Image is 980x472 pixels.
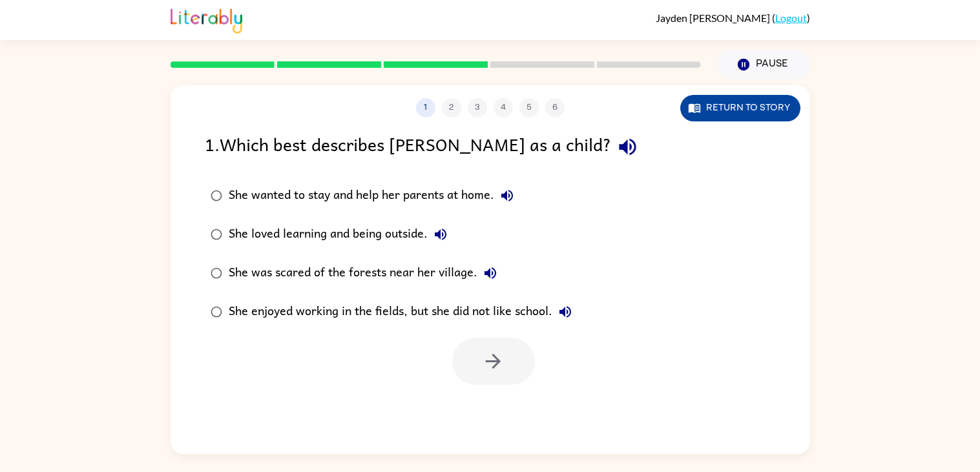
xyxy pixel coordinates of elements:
button: Pause [716,50,810,79]
button: She wanted to stay and help her parents at home. [494,183,520,209]
button: She loved learning and being outside. [428,221,454,247]
div: 1 . Which best describes [PERSON_NAME] as a child? [205,130,776,163]
span: Jayden [PERSON_NAME] [656,12,772,24]
img: Literably [171,5,242,34]
div: She enjoyed working in the fields, but she did not like school. [229,299,578,325]
a: Logout [775,12,807,24]
div: She wanted to stay and help her parents at home. [229,183,520,209]
div: ( ) [656,12,810,24]
div: She was scared of the forests near her village. [229,260,503,286]
button: She was scared of the forests near her village. [477,260,503,286]
div: She loved learning and being outside. [229,221,454,247]
button: 1 [416,98,435,118]
button: Return to story [680,95,800,121]
button: She enjoyed working in the fields, but she did not like school. [552,299,578,325]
